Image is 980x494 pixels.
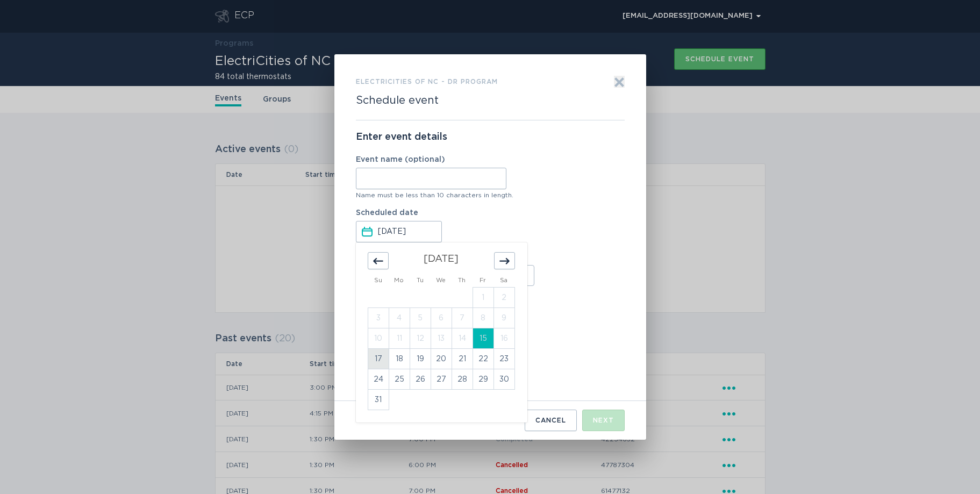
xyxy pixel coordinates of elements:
[431,349,452,369] td: Wednesday, August 20, 2025
[368,349,389,369] td: Sunday, August 17, 2025
[410,369,431,390] td: Tuesday, August 26, 2025
[480,277,486,283] small: Fr
[431,308,452,328] td: Not available. Wednesday, August 6, 2025
[417,277,424,283] small: Tu
[493,328,514,349] td: Not available. Saturday, August 16, 2025
[493,308,514,328] td: Not available. Saturday, August 9, 2025
[389,328,410,349] td: Not available. Monday, August 11, 2025
[368,308,389,328] td: Not available. Sunday, August 3, 2025
[410,308,431,328] td: Not available. Tuesday, August 5, 2025
[500,277,507,283] small: Sa
[473,308,493,328] td: Not available. Friday, August 8, 2025
[389,369,410,390] td: Monday, August 25, 2025
[356,209,506,242] label: Scheduled date
[394,277,404,283] small: Mo
[452,369,473,390] td: Thursday, August 28, 2025
[356,242,527,423] div: Calendar
[389,349,410,369] td: Monday, August 18, 2025
[362,226,373,238] button: Scheduled dateSelect a dateCalendar
[582,410,625,431] button: Next
[356,76,498,88] h3: ElectriCities of NC - DR Program
[374,277,382,283] small: Su
[378,221,440,242] input: Select a date
[473,328,493,349] td: Selected. Friday, August 15, 2025
[593,417,614,424] div: Next
[356,192,625,198] div: Name must be less than 10 characters in length.
[494,252,515,269] div: Move forward to switch to the next month.
[614,76,625,88] button: Exit
[458,277,466,283] small: Th
[389,308,410,328] td: Not available. Monday, August 4, 2025
[368,252,389,269] div: Move backward to switch to the previous month.
[368,328,389,349] td: Not available. Sunday, August 10, 2025
[356,168,506,189] input: Event name (optional)
[424,254,459,264] strong: [DATE]
[452,328,473,349] td: Not available. Thursday, August 14, 2025
[431,369,452,390] td: Wednesday, August 27, 2025
[473,349,493,369] td: Friday, August 22, 2025
[431,328,452,349] td: Not available. Wednesday, August 13, 2025
[473,288,493,308] td: Not available. Friday, August 1, 2025
[452,308,473,328] td: Not available. Thursday, August 7, 2025
[410,349,431,369] td: Tuesday, August 19, 2025
[368,390,389,410] td: Sunday, August 31, 2025
[452,349,473,369] td: Thursday, August 21, 2025
[410,328,431,349] td: Not available. Tuesday, August 12, 2025
[493,349,514,369] td: Saturday, August 23, 2025
[493,369,514,390] td: Saturday, August 30, 2025
[525,410,577,431] button: Cancel
[356,156,506,163] label: Event name (optional)
[535,417,566,424] div: Cancel
[356,94,439,107] h2: Schedule event
[493,288,514,308] td: Not available. Saturday, August 2, 2025
[356,131,625,143] p: Enter event details
[334,54,646,440] div: Form to create an event
[436,277,446,283] small: We
[368,369,389,390] td: Sunday, August 24, 2025
[473,369,493,390] td: Friday, August 29, 2025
